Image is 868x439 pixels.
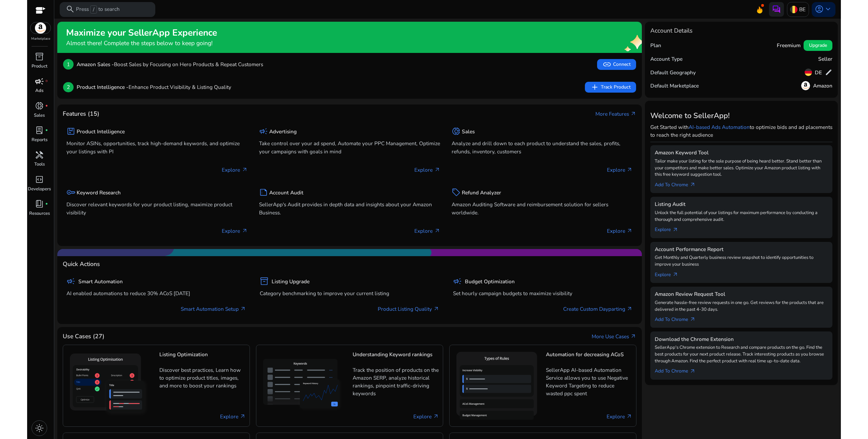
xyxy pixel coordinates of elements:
span: campaign [259,127,268,136]
a: lab_profilefiber_manual_recordReports [27,125,52,149]
p: Explore [222,166,248,174]
button: linkConnect [597,59,636,70]
h5: Account Audit [269,190,303,196]
span: package [66,127,75,136]
p: Product [32,63,47,70]
span: arrow_outward [433,306,439,312]
p: Get Started with to optimize bids and ad placements to reach the right audience [650,123,832,139]
span: key [66,188,75,197]
p: Marketplace [31,36,50,41]
p: 1 [63,59,74,70]
span: summarize [259,188,268,197]
button: addTrack Product [585,82,636,93]
a: Explore [220,413,246,420]
p: Ads [35,88,43,94]
p: Press to search [76,5,120,14]
span: fiber_manual_record [45,104,48,108]
span: Track Product [590,83,630,92]
span: arrow_outward [627,167,633,173]
span: fiber_manual_record [45,203,48,206]
h5: Smart Automation [78,279,123,285]
p: Boost Sales by Focusing on Hero Products & Repeat Customers [77,60,263,68]
p: Discover best practices, Learn how to optimize product titles, images, and more to boost your ran... [159,366,246,395]
a: Add To Chrome [655,178,702,189]
a: donut_smallfiber_manual_recordSales [27,100,52,125]
h5: Budget Optimization [465,279,515,285]
h5: Keyword Research [77,190,121,196]
p: Tailor make your listing for the sole purpose of being heard better. Stand better than your compe... [655,158,828,178]
a: More Featuresarrow_outward [595,110,636,118]
img: Understanding Keyword rankings [260,356,347,416]
span: arrow_outward [672,227,678,233]
h5: Default Marketplace [650,83,699,89]
a: AI-based Ads Automation [689,123,750,131]
span: arrow_outward [690,182,696,188]
p: Set hourly campaign budgets to maximize visibility [453,289,633,297]
a: Explorearrow_outward [655,268,684,279]
p: Explore [414,227,440,235]
a: Product Listing Quality [378,305,439,313]
span: code_blocks [35,175,44,184]
span: account_circle [815,5,824,14]
span: add [590,83,599,92]
a: Create Custom Dayparting [563,305,633,313]
h3: Welcome to SellerApp! [650,111,832,120]
h4: Account Details [650,27,692,34]
p: Sales [34,112,45,119]
span: edit [825,69,832,76]
span: / [90,5,97,14]
img: Listing Optimization [67,350,153,421]
p: Tools [34,161,45,168]
span: Upgrade [809,42,827,49]
h5: Product Intelligence [77,129,125,135]
span: inventory_2 [35,52,44,61]
h5: Default Geography [650,70,696,76]
p: SellerApp's Audit provides in depth data and insights about your Amazon Business. [259,201,440,216]
a: Explore [607,413,632,420]
a: book_4fiber_manual_recordResources [27,198,52,223]
p: Discover relevant keywords for your product listing, maximize product visibility [66,201,248,216]
span: sell [452,188,460,197]
span: search [66,5,75,14]
p: SellerApp AI-based Automation Service allows you to use Negative Keyword Targeting to reduce wast... [546,366,632,397]
img: be.svg [790,6,797,13]
span: arrow_outward [626,414,632,420]
span: arrow_outward [242,228,248,234]
p: Developers [28,186,51,193]
h2: Maximize your SellerApp Experience [66,27,217,38]
h5: Refund Analyzer [462,190,501,196]
span: book_4 [35,199,44,208]
p: 2 [63,82,74,93]
span: campaign [35,77,44,86]
a: campaignfiber_manual_recordAds [27,75,52,100]
p: Resources [29,210,50,217]
p: Explore [607,166,633,174]
span: Connect [603,60,630,69]
h5: Understanding Keyword rankings [353,351,439,363]
h5: Seller [818,56,832,62]
p: Take control over your ad spend, Automate your PPC Management, Optimize your campaigns with goals... [259,139,440,155]
p: Amazon Auditing Software and reimbursement solution for sellers worldwide. [452,201,633,216]
b: Amazon Sales - [77,61,114,68]
span: campaign [453,277,462,286]
span: arrow_outward [433,414,439,420]
span: handyman [35,151,44,159]
h5: Account Performance Report [655,246,828,252]
p: Explore [414,166,440,174]
span: arrow_outward [672,272,678,278]
p: Explore [222,227,248,235]
span: arrow_outward [627,228,633,234]
h5: Automation for decreasing ACoS [546,351,632,363]
h5: Plan [650,42,661,49]
a: code_blocksDevelopers [27,174,52,198]
b: Product Intelligence - [77,83,129,91]
span: lab_profile [35,126,44,135]
span: donut_small [452,127,460,136]
p: Reports [32,137,47,144]
span: arrow_outward [240,414,246,420]
h5: Advertising [269,129,297,135]
img: amazon.svg [801,81,810,90]
p: Get Monthly and Quarterly business review snapshot to identify opportunities to improve your busi... [655,254,828,268]
span: arrow_outward [627,306,633,312]
p: BE [799,3,806,15]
